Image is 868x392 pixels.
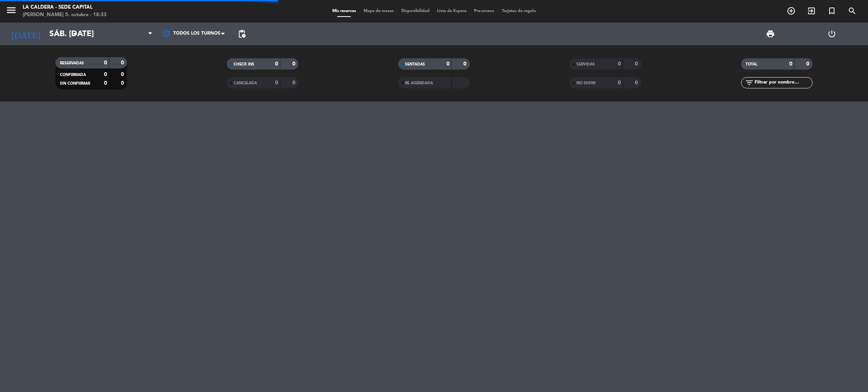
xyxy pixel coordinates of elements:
[397,9,433,13] span: Disponibilidad
[635,61,639,67] strong: 0
[827,29,836,38] i: power_settings_new
[292,61,297,67] strong: 0
[635,80,639,85] strong: 0
[70,29,79,38] i: arrow_drop_down
[275,80,278,85] strong: 0
[618,80,621,85] strong: 0
[433,9,470,13] span: Lista de Espera
[60,61,84,65] span: RESERVADAS
[360,9,397,13] span: Mapa de mesas
[754,79,812,87] input: Filtrar por nombre...
[60,82,90,85] span: SIN CONFIRMAR
[275,61,278,67] strong: 0
[121,81,125,86] strong: 0
[237,29,246,38] span: pending_actions
[470,9,498,13] span: Pre-acceso
[292,80,297,85] strong: 0
[576,81,596,85] span: NO SHOW
[234,81,257,85] span: CANCELADA
[576,62,595,66] span: SERVIDAS
[446,61,449,67] strong: 0
[104,81,107,86] strong: 0
[329,9,360,13] span: Mis reservas
[23,4,107,11] div: La Caldera - Sede Capital
[121,60,125,65] strong: 0
[498,9,540,13] span: Tarjetas de regalo
[827,6,836,15] i: turned_in_not
[463,61,468,67] strong: 0
[405,62,425,66] span: SENTADAS
[807,6,816,15] i: exit_to_app
[746,62,757,66] span: TOTAL
[23,11,107,19] div: [PERSON_NAME] 5. octubre - 18:33
[618,61,621,67] strong: 0
[104,60,107,65] strong: 0
[801,23,862,45] div: LOG OUT
[234,62,254,66] span: CHECK INS
[848,6,857,15] i: search
[789,61,792,67] strong: 0
[121,72,125,77] strong: 0
[6,26,46,42] i: [DATE]
[6,5,17,18] button: menu
[787,6,796,15] i: add_circle_outline
[104,72,107,77] strong: 0
[405,81,433,85] span: RE AGENDADA
[766,29,775,38] span: print
[806,61,811,67] strong: 0
[60,73,86,77] span: CONFIRMADA
[6,5,17,16] i: menu
[745,78,754,87] i: filter_list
